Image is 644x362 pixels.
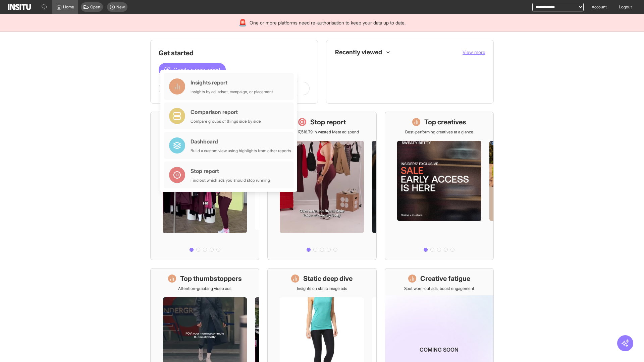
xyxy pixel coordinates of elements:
span: One or more platforms need re-authorisation to keep your data up to date. [250,19,406,26]
span: Home [63,4,74,10]
p: Save £17,516.79 in wasted Meta ad spend [285,129,359,135]
h1: Top creatives [424,117,466,127]
div: Stop report [191,167,270,175]
span: View more [463,49,485,55]
p: Insights on static image ads [297,286,347,291]
div: Find out which ads you should stop running [191,178,270,183]
img: Logo [8,4,31,10]
div: Comparison report [191,108,261,116]
button: View more [463,49,485,56]
p: Attention-grabbing video ads [178,286,231,291]
h1: Top thumbstoppers [180,274,242,283]
span: Create a new report [173,66,220,74]
a: Top creativesBest-performing creatives at a glance [385,112,494,260]
div: Insights report [191,78,273,86]
span: Open [90,4,100,10]
div: 🚨 [238,18,247,27]
a: What's live nowSee all active ads instantly [150,112,259,260]
div: Compare groups of things side by side [191,119,261,124]
div: Build a custom view using highlights from other reports [191,148,291,154]
h1: Stop report [310,117,346,127]
button: Create a new report [159,63,226,76]
h1: Static deep dive [303,274,353,283]
a: Stop reportSave £17,516.79 in wasted Meta ad spend [267,112,376,260]
span: New [116,4,125,10]
div: Insights by ad, adset, campaign, or placement [191,89,273,95]
h1: Get started [159,48,310,58]
p: Best-performing creatives at a glance [405,129,473,135]
div: Dashboard [191,137,291,145]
